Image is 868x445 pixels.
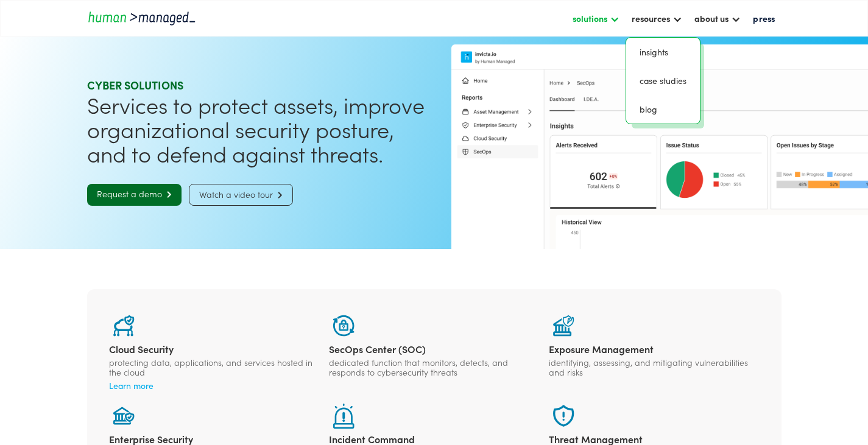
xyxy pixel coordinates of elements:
div: about us [688,8,747,29]
div: resources [632,11,670,26]
a: Request a demo [87,184,182,206]
div: identifying, assessing, and mitigating vulnerabilities and risks [549,357,759,377]
div: Threat Management [549,433,759,445]
a: home [87,10,197,26]
div: Cyber SOLUTIONS [87,78,429,93]
a: Watch a video tour [189,184,293,206]
span:  [273,191,283,199]
div: SecOps Center (SOC) [329,343,539,355]
div: resources [626,8,688,29]
a: blog [631,100,695,119]
h1: Services to protect assets, improve organizational security posture, and to defend against threats. [87,93,429,166]
a: case studies [631,71,695,90]
a: insights [631,43,695,61]
div: about us [694,11,729,26]
a: press [747,8,781,29]
div: Exposure Management [549,343,759,355]
div: dedicated function that monitors, detects, and responds to cybersecurity threats [329,357,539,377]
div: Cloud Security [109,343,319,355]
a: Learn more [109,379,319,391]
div: Incident Command [329,433,539,445]
span:  [162,191,172,198]
div: solutions [566,8,626,29]
div: Enterprise Security [109,433,319,445]
div: solutions [573,11,607,26]
div: protecting data, applications, and services hosted in the cloud [109,357,319,377]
